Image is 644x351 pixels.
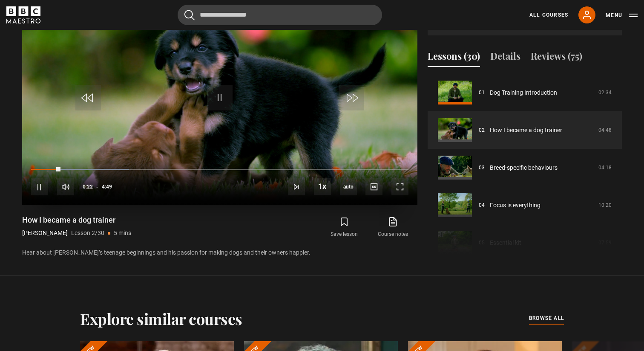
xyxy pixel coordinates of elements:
a: Course notes [369,215,417,240]
span: - [96,184,98,190]
input: Search [178,5,382,25]
span: 0:22 [83,179,93,194]
h2: Explore similar courses [80,310,242,328]
a: How I became a dog trainer [490,126,562,135]
a: Breed-specific behaviours [490,163,558,172]
a: All Courses [529,11,568,19]
button: Fullscreen [391,178,408,195]
p: Lesson 2/30 [71,229,104,238]
h1: How I became a dog trainer [22,215,131,225]
svg: BBC Maestro [6,6,40,23]
a: Dog Training Introduction [490,88,557,97]
button: Next Lesson [288,178,305,195]
button: Submit the search query [184,10,195,20]
a: Focus is everything [490,201,540,210]
span: 4:49 [102,179,112,194]
button: Toggle navigation [606,11,638,20]
span: auto [340,178,357,195]
button: Pause [31,178,48,195]
button: Details [490,49,520,67]
span: browse all [529,314,564,322]
div: Current quality: 720p [340,178,357,195]
a: browse all [529,314,564,323]
button: Mute [57,178,74,195]
button: Reviews (75) [531,49,582,67]
button: Playback Rate [314,178,331,195]
button: Save lesson [320,215,368,240]
p: Hear about [PERSON_NAME]’s teenage beginnings and his passion for making dogs and their owners ha... [22,248,417,257]
p: [PERSON_NAME] [22,229,68,238]
button: Captions [365,178,382,195]
button: Lessons (30) [428,49,480,67]
p: 5 mins [114,229,131,238]
div: Progress Bar [31,169,408,171]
